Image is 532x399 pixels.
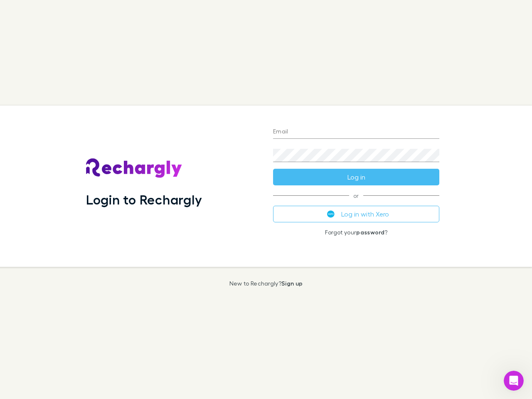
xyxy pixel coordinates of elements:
img: Xero's logo [327,210,335,218]
p: New to Rechargly? [229,280,303,287]
img: Rechargly's Logo [86,158,182,178]
button: Log in with Xero [273,206,439,222]
a: Sign up [281,280,303,287]
h1: Login to Rechargly [86,192,202,207]
a: password [356,229,384,236]
iframe: Intercom live chat [504,371,524,391]
span: or [273,195,439,196]
p: Forgot your ? [273,229,439,236]
button: Log in [273,169,439,185]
